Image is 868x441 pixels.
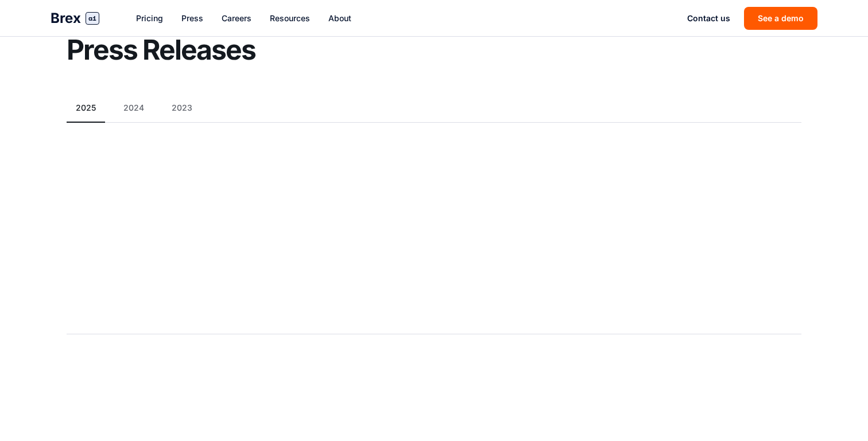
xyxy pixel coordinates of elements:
[328,13,351,24] a: About
[744,7,817,30] button: See a demo
[162,102,201,114] button: 2023
[114,102,153,114] button: 2024
[222,13,251,24] a: Careers
[51,9,81,28] span: Brex
[51,9,99,28] a: Brexai
[67,35,801,65] h1: Press Releases
[687,13,730,24] a: Contact us
[67,102,105,114] button: 2025
[270,13,310,24] a: Resources
[181,13,203,24] a: Press
[136,13,163,24] a: Pricing
[86,12,99,25] span: ai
